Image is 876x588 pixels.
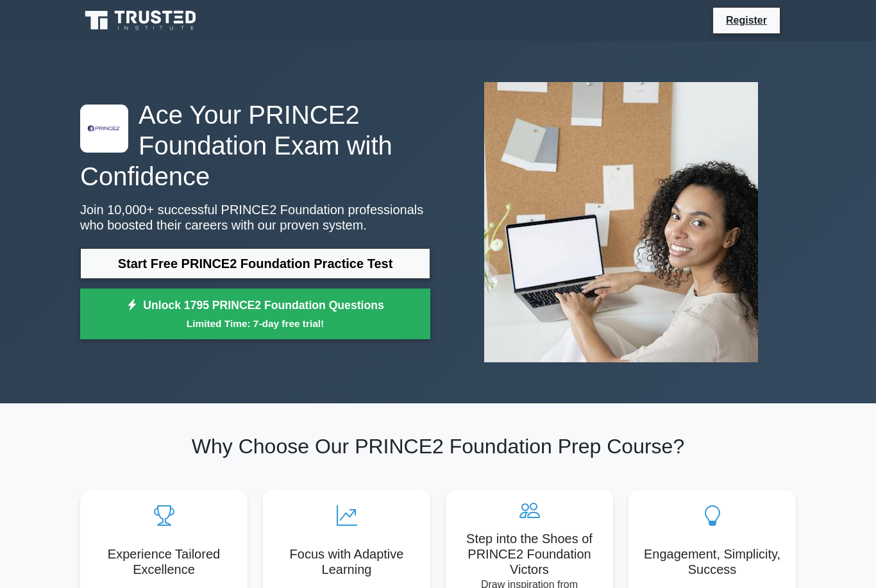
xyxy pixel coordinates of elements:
[80,248,430,279] a: Start Free PRINCE2 Foundation Practice Test
[80,434,796,458] h2: Why Choose Our PRINCE2 Foundation Prep Course?
[639,546,786,577] h5: Engagement, Simplicity, Success
[90,546,237,577] h5: Experience Tailored Excellence
[80,202,430,233] p: Join 10,000+ successful PRINCE2 Foundation professionals who boosted their careers with our prove...
[718,12,775,28] a: Register
[80,289,430,340] a: Unlock 1795 PRINCE2 Foundation QuestionsLimited Time: 7-day free trial!
[80,99,430,192] h1: Ace Your PRINCE2 Foundation Exam with Confidence
[273,546,420,577] h5: Focus with Adaptive Learning
[96,316,414,331] small: Limited Time: 7-day free trial!
[456,531,603,577] h5: Step into the Shoes of PRINCE2 Foundation Victors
